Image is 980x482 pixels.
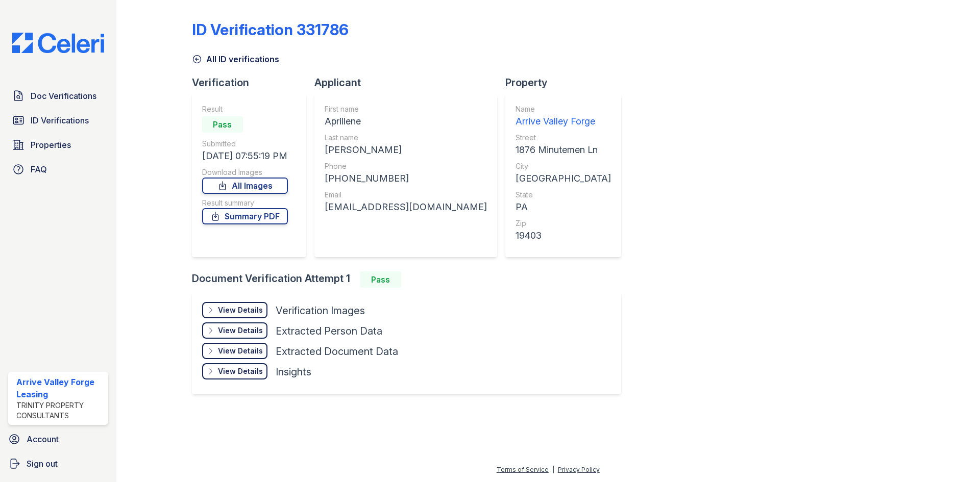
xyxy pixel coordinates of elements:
div: Insights [276,365,311,379]
div: First name [325,104,487,114]
div: Name [516,104,611,114]
div: Trinity Property Consultants [16,400,104,421]
span: Sign out [27,458,58,470]
div: View Details [218,346,263,356]
div: Phone [325,161,487,171]
div: Applicant [314,75,505,90]
div: View Details [218,366,263,376]
span: FAQ [31,163,47,175]
div: PA [516,200,611,214]
div: View Details [218,325,263,336]
div: View Details [218,305,263,315]
div: Property [505,75,629,90]
div: Submitted [202,139,288,149]
div: Download Images [202,167,288,177]
div: Street [516,133,611,143]
div: Pass [360,271,401,288]
div: | [552,466,554,473]
a: ID Verifications [8,110,108,131]
div: Arrive Valley Forge [516,114,611,129]
a: Terms of Service [497,466,549,473]
div: [GEOGRAPHIC_DATA] [516,171,611,186]
div: 19403 [516,229,611,243]
div: 1876 Minutemen Ln [516,143,611,157]
img: CE_Logo_Blue-a8612792a0a2168367f1c8372b55b34899dd931a85d93a1a3d3e32e68fde9ad4.png [4,33,112,53]
a: Doc Verifications [8,86,108,106]
div: Document Verification Attempt 1 [192,271,629,288]
span: Properties [31,139,71,151]
div: [PHONE_NUMBER] [325,171,487,186]
a: Sign out [4,453,112,474]
div: Extracted Document Data [276,344,398,359]
div: Email [325,190,487,200]
span: ID Verifications [31,114,89,126]
div: [PERSON_NAME] [325,143,487,157]
div: Extracted Person Data [276,324,382,338]
div: Verification [192,75,314,90]
a: All Images [202,177,288,194]
a: Privacy Policy [558,466,600,473]
div: Aprillene [325,114,487,129]
div: ID Verification 331786 [192,20,349,39]
div: Arrive Valley Forge Leasing [16,376,104,400]
div: City [516,161,611,171]
span: Account [27,433,59,445]
div: Last name [325,133,487,143]
a: Summary PDF [202,208,288,224]
div: [DATE] 07:55:19 PM [202,149,288,163]
a: Account [4,429,112,449]
iframe: chat widget [937,441,970,472]
a: Properties [8,135,108,155]
div: Zip [516,218,611,229]
span: Doc Verifications [31,90,96,102]
a: All ID verifications [192,53,279,65]
div: State [516,190,611,200]
a: FAQ [8,159,108,180]
div: Result summary [202,198,288,208]
div: [EMAIL_ADDRESS][DOMAIN_NAME] [325,200,487,214]
div: Result [202,104,288,114]
a: Name Arrive Valley Forge [516,104,611,129]
div: Pass [202,116,243,133]
div: Verification Images [276,303,365,318]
